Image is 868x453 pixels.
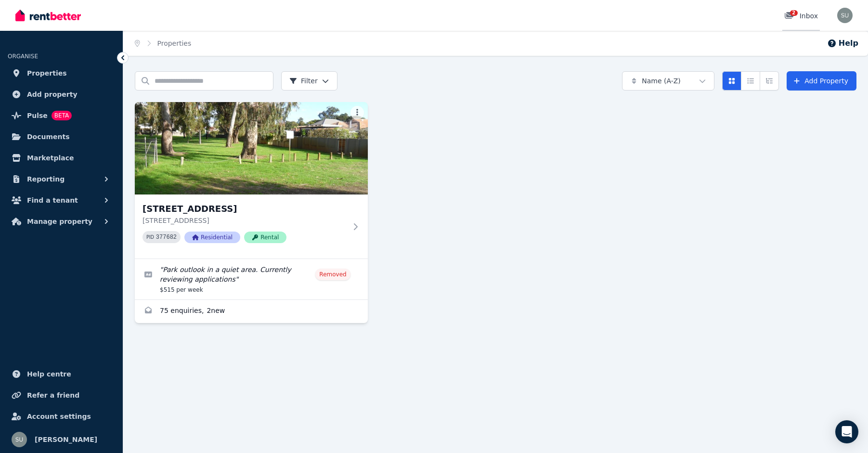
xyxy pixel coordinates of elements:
[184,232,240,243] span: Residential
[790,10,798,16] span: 2
[27,216,92,227] span: Manage property
[281,71,337,91] button: Filter
[289,76,318,86] span: Filter
[8,64,115,83] a: Properties
[8,212,115,231] button: Manage property
[8,169,115,189] button: Reporting
[8,127,115,146] a: Documents
[760,71,779,91] button: Expanded list view
[135,300,368,323] a: Enquiries for 11B Winmarley St, Floreat
[8,364,115,384] a: Help centre
[143,202,347,216] h3: [STREET_ADDRESS]
[722,71,779,91] div: View options
[8,106,115,125] a: PulseBETA
[622,71,714,91] button: Name (A-Z)
[52,111,72,120] span: BETA
[835,420,858,443] div: Open Intercom Messenger
[156,234,177,241] code: 377682
[8,148,115,168] a: Marketplace
[27,110,48,121] span: Pulse
[837,8,853,23] img: Sue Upton
[8,407,115,426] a: Account settings
[27,194,78,206] span: Find a tenant
[8,191,115,210] button: Find a tenant
[741,71,760,91] button: Compact list view
[157,39,192,47] a: Properties
[8,386,115,405] a: Refer a friend
[123,31,203,56] nav: Breadcrumb
[35,434,97,445] span: [PERSON_NAME]
[27,173,65,185] span: Reporting
[27,152,74,164] span: Marketplace
[350,106,364,119] button: More options
[27,131,70,142] span: Documents
[135,102,368,194] img: 11B Winmarley St, Floreat
[135,102,368,259] a: 11B Winmarley St, Floreat[STREET_ADDRESS][STREET_ADDRESS]PID 377682ResidentialRental
[642,76,681,86] span: Name (A-Z)
[784,11,818,21] div: Inbox
[27,67,67,79] span: Properties
[135,259,368,299] a: Edit listing: Park outlook in a quiet area. Currently reviewing applications
[27,389,79,401] span: Refer a friend
[8,53,38,60] span: ORGANISE
[12,432,27,447] img: Sue Upton
[146,234,154,240] small: PID
[787,71,856,91] a: Add Property
[15,8,81,23] img: RentBetter
[722,71,741,91] button: Card view
[143,216,347,225] p: [STREET_ADDRESS]
[244,232,286,243] span: Rental
[27,368,71,380] span: Help centre
[27,411,91,422] span: Account settings
[27,89,78,100] span: Add property
[827,38,858,49] button: Help
[8,85,115,104] a: Add property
